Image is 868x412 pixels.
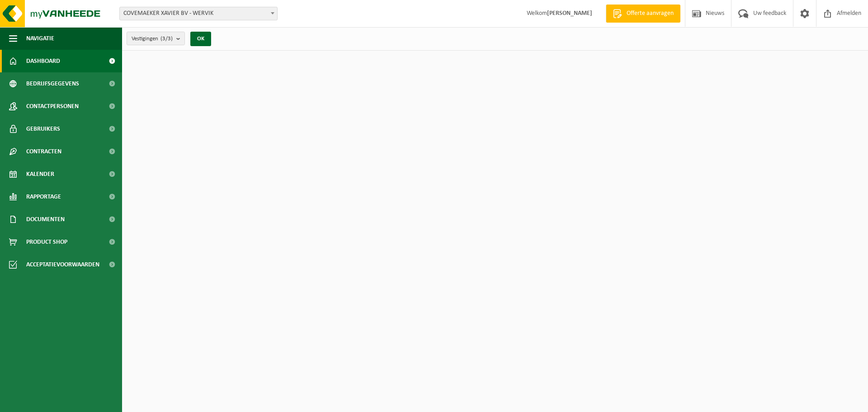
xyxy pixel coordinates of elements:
[127,32,185,45] button: Vestigingen(3/3)
[119,7,278,20] span: COVEMAEKER XAVIER BV - WERVIK
[547,10,592,17] strong: [PERSON_NAME]
[26,208,65,231] span: Documenten
[26,95,79,118] span: Contactpersonen
[26,118,60,140] span: Gebruikers
[190,32,211,46] button: OK
[26,72,79,95] span: Bedrijfsgegevens
[160,36,173,42] count: (3/3)
[26,50,60,72] span: Dashboard
[624,9,676,18] span: Offerte aanvragen
[26,27,54,50] span: Navigatie
[26,140,61,163] span: Contracten
[132,32,173,46] span: Vestigingen
[26,231,67,253] span: Product Shop
[606,5,680,23] a: Offerte aanvragen
[26,163,54,185] span: Kalender
[26,253,99,276] span: Acceptatievoorwaarden
[26,185,61,208] span: Rapportage
[120,7,277,20] span: COVEMAEKER XAVIER BV - WERVIK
